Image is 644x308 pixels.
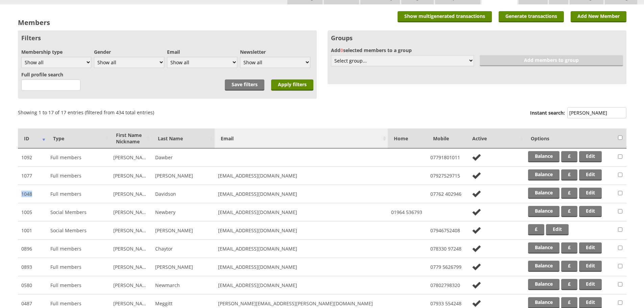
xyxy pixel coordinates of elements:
strong: £ [568,262,571,269]
a: £ [528,224,544,235]
td: Full members [47,148,110,167]
a: Save filters [225,79,264,91]
strong: £ [568,244,571,251]
th: First NameNickname: activate to sort column ascending [110,128,152,148]
td: [EMAIL_ADDRESS][DOMAIN_NAME] [215,258,388,276]
a: Edit [579,279,602,290]
td: Full members [47,167,110,185]
input: 3 characters minimum [21,79,80,91]
th: Active: activate to sort column ascending [466,128,525,148]
h3: Groups [331,34,623,42]
img: no [470,299,483,308]
a: Edit [579,188,602,199]
td: 078330 97248 [427,240,466,258]
a: Edit [579,151,602,162]
th: Mobile [427,128,466,148]
img: no [470,208,483,216]
td: 0580 [18,276,47,294]
a: Balance [528,151,559,162]
a: Edit [579,169,602,181]
img: no [470,190,483,198]
td: 07791801011 [427,148,466,167]
strong: £ [535,226,538,232]
td: 0896 [18,240,47,258]
td: 1005 [18,203,47,221]
a: £ [561,206,577,217]
label: Add selected members to a group [331,47,623,53]
label: Newsletter [240,49,310,55]
td: [PERSON_NAME] [110,276,152,294]
td: [PERSON_NAME] [152,221,215,240]
strong: £ [568,299,571,305]
td: [EMAIL_ADDRESS][DOMAIN_NAME] [215,185,388,203]
td: Full members [47,276,110,294]
td: 1092 [18,148,47,167]
td: Full members [47,185,110,203]
td: Full members [47,258,110,276]
td: [EMAIL_ADDRESS][DOMAIN_NAME] [215,221,388,240]
a: Balance [528,206,559,217]
a: Edit [579,206,602,217]
td: [EMAIL_ADDRESS][DOMAIN_NAME] [215,276,388,294]
a: £ [561,242,577,254]
a: Add New Member [571,11,626,22]
label: Email [167,49,237,55]
input: Instant search: [567,107,626,118]
td: [PERSON_NAME] [PERSON_NAME] [110,148,152,167]
td: [EMAIL_ADDRESS][DOMAIN_NAME] [215,167,388,185]
a: £ [561,151,577,162]
td: [PERSON_NAME] [110,258,152,276]
td: Newmarch [152,276,215,294]
a: Edit [579,242,602,254]
a: Edit [579,261,602,272]
td: Newbery [152,203,215,221]
label: Instant search: [530,107,626,120]
strong: £ [568,153,571,159]
span: 0 [340,47,343,53]
th: Options [525,128,615,148]
label: Full profile search [21,71,63,78]
td: [PERSON_NAME] [110,185,152,203]
td: 0779 5626799 [427,258,466,276]
td: [EMAIL_ADDRESS][DOMAIN_NAME] [215,240,388,258]
th: Email: activate to sort column ascending [215,128,388,148]
td: 1077 [18,167,47,185]
td: 07802798320 [427,276,466,294]
a: £ [561,279,577,290]
td: Davidson [152,185,215,203]
td: [PERSON_NAME] [110,240,152,258]
strong: £ [568,171,571,177]
strong: £ [568,208,571,214]
td: Dawber [152,148,215,167]
td: 07946752408 [427,221,466,240]
strong: £ [568,189,571,196]
a: £ [561,188,577,199]
label: Membership type [21,49,91,55]
th: ID: activate to sort column ascending [18,128,47,148]
h3: Filters [21,34,313,42]
strong: £ [568,281,571,287]
label: Gender [94,49,164,55]
div: Showing 1 to 17 of 17 entries (filtered from 434 total entries) [18,105,154,116]
td: [PERSON_NAME] [110,221,152,240]
a: Balance [528,188,559,199]
a: £ [561,261,577,272]
td: Chaytor [152,240,215,258]
a: Generate transactions [499,11,564,22]
th: Type: activate to sort column ascending [47,128,110,148]
a: £ [561,169,577,181]
td: 0893 [18,258,47,276]
td: 01964 536793 [388,203,427,221]
th: Home [388,128,427,148]
img: no [470,281,483,289]
img: no [470,263,483,271]
td: [EMAIL_ADDRESS][DOMAIN_NAME] [215,203,388,221]
td: [PERSON_NAME] [110,167,152,185]
th: Last Name: activate to sort column ascending [152,128,215,148]
a: Balance [528,169,559,181]
td: 1001 [18,221,47,240]
img: no [470,244,483,253]
td: Full members [47,240,110,258]
a: Balance [528,261,559,272]
h2: Members [18,18,50,27]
